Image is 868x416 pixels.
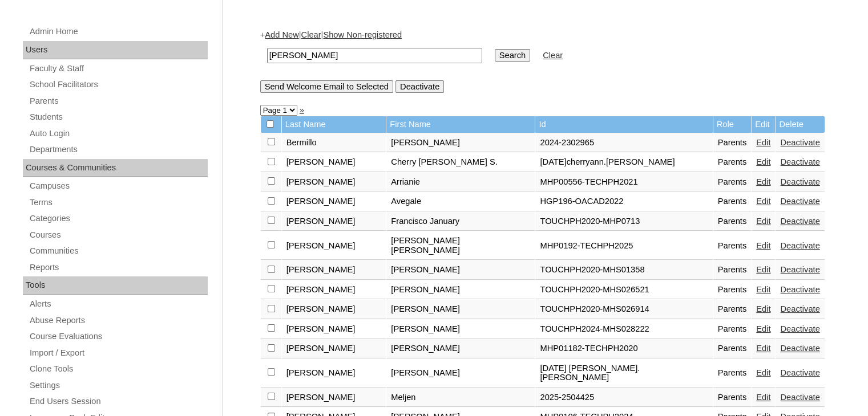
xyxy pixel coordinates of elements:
td: [PERSON_NAME] [386,359,535,388]
td: MHP0192-TECHPH2025 [535,231,712,260]
a: Deactivate [780,285,819,294]
div: Tools [23,276,208,295]
td: Parents [713,320,752,339]
a: Edit [756,197,770,206]
a: Edit [756,177,770,186]
td: [PERSON_NAME] [282,359,386,388]
a: Edit [756,265,770,274]
a: Edit [756,217,770,226]
input: Deactivate [395,80,444,93]
a: Campuses [29,179,208,193]
a: Edit [756,138,770,147]
td: Bermillo [282,133,386,153]
a: Alerts [29,297,208,311]
td: Parents [713,153,752,172]
td: MHP01182-TECHPH2020 [535,339,712,358]
a: Add New [265,30,298,39]
td: [PERSON_NAME] [282,300,386,319]
td: First Name [386,116,535,133]
a: Auto Login [29,127,208,141]
a: Departments [29,142,208,157]
td: [PERSON_NAME] [282,339,386,358]
td: TOUCHPH2020-MHS01358 [535,260,712,280]
a: Deactivate [780,393,819,402]
td: [PERSON_NAME] [PERSON_NAME] [386,231,535,260]
td: TOUCHPH2020-MHS026521 [535,280,712,300]
td: Avegale [386,192,535,211]
a: Deactivate [780,138,819,147]
a: School Facilitators [29,78,208,92]
td: [PERSON_NAME] [386,320,535,339]
input: Search [495,49,530,62]
td: Parents [713,388,752,407]
a: Parents [29,94,208,108]
a: Course Evaluations [29,329,208,344]
input: Send Welcome Email to Selected [260,80,393,93]
a: Deactivate [780,324,819,333]
a: Faculty & Staff [29,62,208,76]
a: Students [29,110,208,124]
td: TOUCHPH2020-MHS026914 [535,300,712,319]
td: [PERSON_NAME] [386,260,535,280]
a: Edit [756,344,770,353]
a: Deactivate [780,344,819,353]
a: Import / Export [29,346,208,360]
td: [PERSON_NAME] [282,388,386,407]
td: Parents [713,300,752,319]
a: Edit [756,393,770,402]
td: Parents [713,133,752,153]
a: Courses [29,228,208,242]
td: [PERSON_NAME] [282,192,386,211]
input: Search [267,48,482,63]
a: Clear [543,51,563,60]
td: Arrianie [386,173,535,192]
td: [PERSON_NAME] [282,260,386,280]
td: HGP196-OACAD2022 [535,192,712,211]
td: [DATE]cherryann.[PERSON_NAME] [535,153,712,172]
a: Reports [29,260,208,275]
td: MHP00556-TECHPH2021 [535,173,712,192]
td: Parents [713,280,752,300]
td: Meljen [386,388,535,407]
a: Edit [756,157,770,166]
a: Deactivate [780,241,819,250]
td: Parents [713,173,752,192]
td: Parents [713,231,752,260]
td: [PERSON_NAME] [386,133,535,153]
td: Francisco January [386,212,535,231]
a: Edit [756,241,770,250]
a: End Users Session [29,394,208,409]
a: Edit [756,324,770,333]
a: » [300,105,304,115]
a: Abuse Reports [29,313,208,328]
a: Deactivate [780,304,819,313]
td: Parents [713,212,752,231]
td: [PERSON_NAME] [282,153,386,172]
td: Parents [713,359,752,388]
a: Deactivate [780,217,819,226]
td: Cherry [PERSON_NAME] S. [386,153,535,172]
a: Terms [29,195,208,210]
a: Deactivate [780,157,819,166]
td: Role [713,116,752,133]
td: TOUCHPH2020-MHP0713 [535,212,712,231]
td: [PERSON_NAME] [282,173,386,192]
td: Parents [713,260,752,280]
td: [PERSON_NAME] [282,280,386,300]
a: Show Non-registered [323,30,402,39]
td: [PERSON_NAME] [386,280,535,300]
td: TOUCHPH2024-MHS028222 [535,320,712,339]
td: Parents [713,339,752,358]
a: Deactivate [780,368,819,377]
a: Clear [301,30,321,39]
td: Id [535,116,712,133]
td: [PERSON_NAME] [282,320,386,339]
td: Edit [752,116,775,133]
td: Last Name [282,116,386,133]
div: + | | [260,29,825,92]
a: Deactivate [780,177,819,186]
td: [PERSON_NAME] [386,339,535,358]
td: [PERSON_NAME] [282,231,386,260]
td: 2025-2504425 [535,388,712,407]
div: Courses & Communities [23,159,208,177]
